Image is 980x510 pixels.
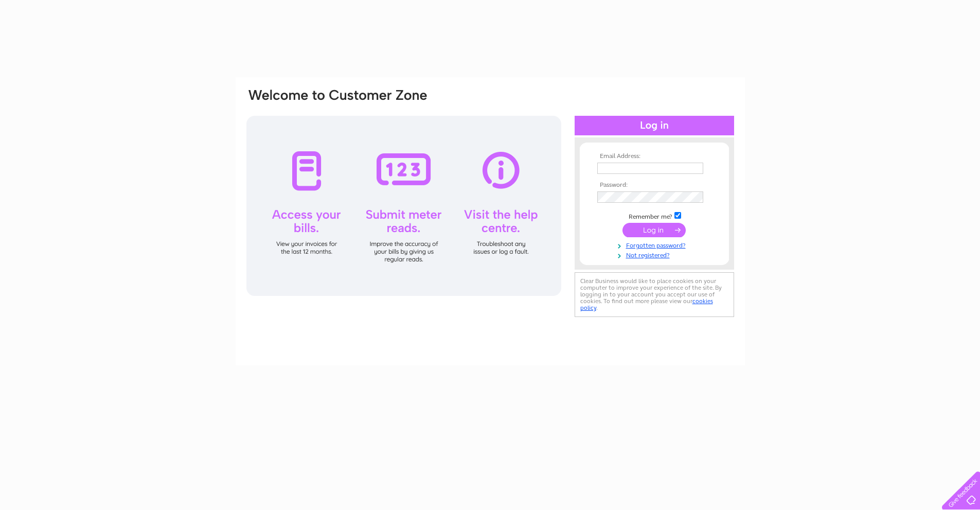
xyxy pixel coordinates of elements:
th: Password: [595,182,714,189]
td: Remember me? [595,210,714,221]
th: Email Address: [595,153,714,160]
a: Forgotten password? [597,240,714,250]
div: Clear Business would like to place cookies on your computer to improve your experience of the sit... [575,272,734,317]
input: Submit [622,223,686,237]
a: Not registered? [597,250,714,259]
a: cookies policy [580,297,713,311]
